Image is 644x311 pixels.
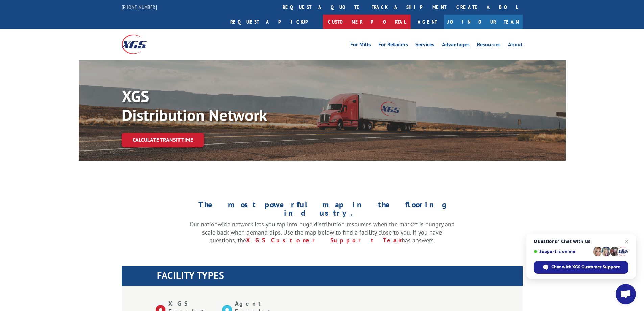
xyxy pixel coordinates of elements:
[122,87,325,125] p: XGS Distribution Network
[616,284,636,304] a: Open chat
[415,42,434,49] a: Services
[350,42,371,49] a: For Mills
[157,271,523,284] h1: FACILITY TYPES
[190,220,455,244] p: Our nationwide network lets you tap into huge distribution resources when the market is hungry an...
[323,15,411,29] a: Customer Portal
[190,201,455,220] h1: The most powerful map in the flooring industry.
[378,42,408,49] a: For Retailers
[225,15,323,29] a: Request a pickup
[442,42,470,49] a: Advantages
[534,249,591,254] span: Support is online
[246,236,402,244] a: XGS Customer Support Team
[508,42,523,49] a: About
[444,15,523,29] a: Join Our Team
[534,261,628,274] span: Chat with XGS Customer Support
[534,239,628,244] span: Questions? Chat with us!
[551,264,620,270] span: Chat with XGS Customer Support
[411,15,444,29] a: Agent
[122,133,204,147] a: Calculate transit time
[122,4,157,10] a: [PHONE_NUMBER]
[477,42,501,49] a: Resources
